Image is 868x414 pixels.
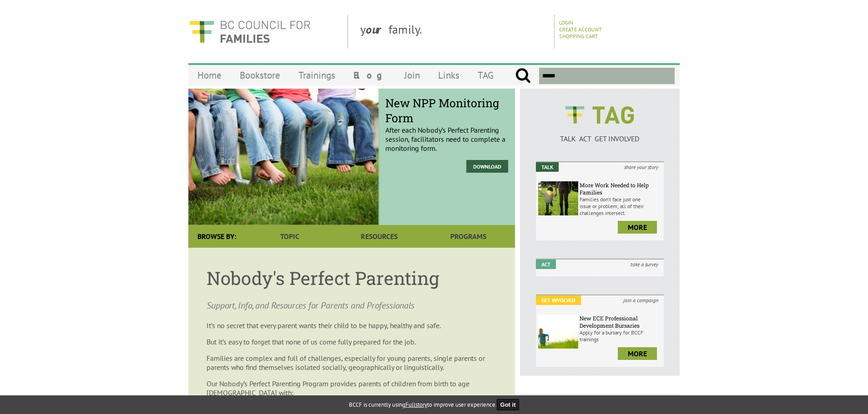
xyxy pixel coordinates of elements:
[207,266,497,290] h1: Nobody's Perfect Parenting
[188,15,311,49] img: BC Council for FAMILIES
[618,295,664,305] i: join a campaign
[245,225,334,248] a: Topic
[188,65,231,86] a: Home
[559,98,641,132] img: BCCF's TAG Logo
[231,65,289,86] a: Bookstore
[207,354,497,372] p: Families are complex and full of challenges, especially for young parents, single parents or pare...
[580,329,661,343] p: Apply for a bursary for BCCF trainings
[429,65,469,86] a: Links
[334,225,424,248] a: Resources
[536,295,581,305] em: Get Involved
[207,379,497,397] p: Our Nobody’s Perfect Parenting Program provides parents of children from birth to age [DEMOGRAPHI...
[580,181,661,196] h6: More Work Needed to Help Families
[580,314,661,329] h6: New ECE Professional Development Bursaries
[559,26,602,33] a: Create Account
[536,134,664,143] p: TALK ACT GET INVOLVED
[385,103,508,153] p: After each Nobody’s Perfect Parenting session, facilitators need to complete a monitoring form.
[515,68,531,84] input: Submit
[618,221,657,234] a: more
[497,399,520,410] button: Got it
[395,65,429,86] a: Join
[580,196,661,216] p: Families don’t face just one issue or problem; all of their challenges intersect.
[405,401,427,409] a: Fullstory
[353,15,555,49] div: y family.
[625,259,664,269] i: take a survey
[289,65,344,86] a: Trainings
[559,19,573,26] a: Login
[536,125,664,143] a: TALK ACT GET INVOLVED
[188,225,245,248] div: Browse By:
[424,225,513,248] a: Programs
[536,162,559,172] em: Talk
[207,299,497,312] p: Support, Info, and Resources for Parents and Professionals
[385,95,508,125] span: New NPP Monitoring Form
[536,259,556,269] em: Act
[559,33,598,40] a: Shopping Cart
[618,347,657,360] a: more
[207,321,497,330] p: It’s no secret that every parent wants their child to be happy, healthy and safe.
[466,160,508,173] a: Download
[207,337,497,346] p: But it’s easy to forget that none of us come fully prepared for the job.
[619,162,664,172] i: share your story
[344,65,395,86] a: Blog
[469,65,503,86] a: TAG
[366,22,389,37] strong: our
